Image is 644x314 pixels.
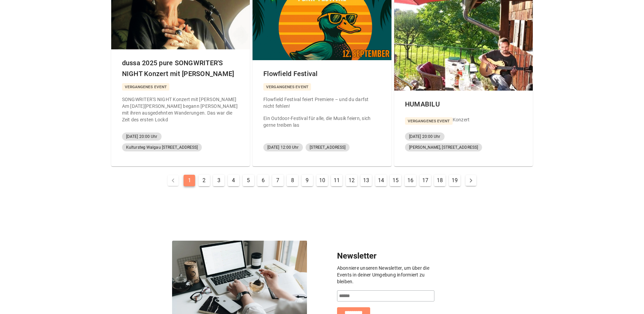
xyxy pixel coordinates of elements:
[434,175,446,186] button: Goto Page 18
[375,175,387,186] button: Goto Page 14
[405,117,453,125] h5: VERGANGENES EVENT
[257,175,269,186] button: Goto Page 6
[198,175,210,186] button: Goto Page 2
[243,175,254,186] button: Goto Page 5
[331,175,342,186] button: Goto Page 11
[126,132,158,141] span: [DATE] 20:00 Uhr
[360,175,372,186] button: Goto Page 13
[409,143,478,151] span: [PERSON_NAME], [STREET_ADDRESS]
[405,175,416,186] button: Goto Page 16
[337,265,438,285] div: Abonniere unseren Newsletter, um über die Events in deiner Umgebung informiert zu bleiben.
[346,175,357,186] button: Goto Page 12
[228,175,239,186] button: Goto Page 4
[390,175,401,186] button: Goto Page 15
[449,175,460,186] button: Goto Page 19
[117,52,245,84] div: dussa 2025 pure SONGWRITER'S NIGHT Konzert mit [PERSON_NAME]
[316,175,328,186] button: Goto Page 10
[466,175,476,186] button: Next page
[337,250,438,265] h2: Newsletter
[263,115,381,128] p: Ein Outdoor-Festival für alle, die Musik feiern, sich gerne treiben las
[263,83,311,91] h5: VERGANGENES EVENT
[272,175,284,186] button: Goto Page 7
[400,93,528,115] div: HUMABILU
[126,143,198,151] span: Kultursteg Walgau [STREET_ADDRESS]
[287,175,298,186] button: Goto Page 8
[267,143,299,151] span: [DATE] 12:00 Uhr
[263,96,381,110] p: Flowfield Festival feiert Premiere – und du darfst nicht fehlen!
[302,175,313,186] button: Goto Page 9
[213,175,224,186] button: Goto Page 3
[122,83,170,91] h5: VERGANGENES EVENT
[184,175,195,186] button: Current Page, Page 1
[111,173,533,188] nav: Pagination Navigation
[310,143,346,151] span: [STREET_ADDRESS]
[122,96,239,123] div: SONGWRITER'S NIGHT Konzert mit [PERSON_NAME] Am [DATE][PERSON_NAME] begann [PERSON_NAME] mit ihre...
[453,116,470,123] div: Konzert
[420,175,431,186] button: Goto Page 17
[258,63,386,84] div: Flowfield Festival
[409,132,440,141] span: [DATE] 20:00 Uhr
